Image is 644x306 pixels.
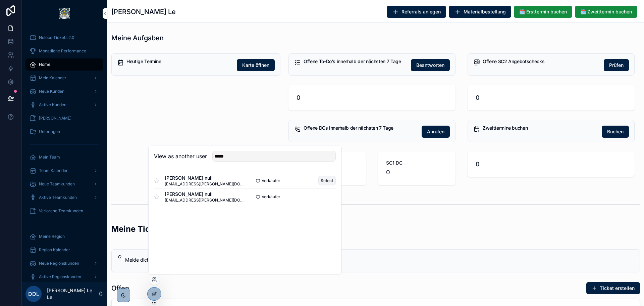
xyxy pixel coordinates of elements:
span: 0 [476,93,627,102]
span: Mein Team [39,155,60,160]
p: [PERSON_NAME] Le Le [47,287,98,301]
a: Neue Teamkunden [25,178,103,190]
a: Unterlagen [25,126,103,138]
p: Melde dich hier für an Sales Ops und in DealDriver [125,256,634,264]
span: Mein Kalender [39,75,66,81]
span: 0 [476,160,627,169]
button: Beantworten [411,59,450,71]
a: Home [25,58,103,71]
a: Monatliche Performance [25,45,103,57]
h5: Offene DCs innerhalb der nächsten 7 Tage [304,126,416,130]
span: Neue Kunden [39,89,64,94]
span: [PERSON_NAME] null [165,191,245,198]
span: Team Kalender [39,168,68,173]
a: Region Kalender [25,244,103,256]
span: [EMAIL_ADDRESS][PERSON_NAME][DOMAIN_NAME] [165,181,245,187]
a: Neue Regionskunden [25,257,103,269]
span: Neue Teamkunden [39,181,75,187]
span: 🗓️ Ersttermin buchen [519,8,567,15]
span: [PERSON_NAME] null [165,175,245,181]
span: [EMAIL_ADDRESS][PERSON_NAME][DOMAIN_NAME] [165,198,245,203]
span: Aktive Teamkunden [39,195,77,200]
span: Prüfen [609,62,624,69]
h1: Meine Aufgaben [111,33,164,43]
a: [PERSON_NAME] [25,112,103,124]
a: Meine Region [25,230,103,243]
span: 🗓️ Zweittermin buchen [580,8,632,15]
span: Materialbestellung [464,8,506,15]
span: Aktive Kunden [39,102,66,107]
span: Home [39,62,50,67]
h5: Heutige Termine [126,59,231,64]
h5: Offene To-Do's innerhalb der nächsten 7 Tage [304,59,406,64]
span: Karte öffnen [242,62,269,69]
span: Noloco Tickets 2.0 [39,35,74,40]
div: Melde dich hier für **Rückfragen** an Sales Ops und **Bugs** in DealDriver [125,256,634,264]
button: Prüfen [604,59,629,71]
span: Neue Regionskunden [39,261,79,266]
button: Buchen [602,126,629,138]
a: Team Kalender [25,165,103,177]
a: Aktive Teamkunden [25,191,103,204]
button: Ticket erstellen [586,282,640,294]
h2: Meine Tickets [111,223,166,234]
h2: View as another user [154,152,207,160]
a: Mein Team [25,151,103,163]
span: Anrufen [427,128,444,135]
span: Verkäufer [262,178,280,183]
span: Monatliche Performance [39,48,86,54]
button: Anrufen [422,126,450,138]
a: Noloco Tickets 2.0 [25,32,103,44]
h5: Offene SC2 Angebotschecks [483,59,598,64]
a: Aktive Kunden [25,99,103,111]
div: scrollable content [21,27,107,282]
button: Select [318,176,336,185]
span: Aktive Regionskunden [39,274,81,279]
span: 0 [297,93,447,102]
span: Verlorene Teamkunden [39,208,83,214]
span: SC1 DC [386,160,447,166]
span: Unterlagen [39,129,60,134]
span: Verkäufer [262,194,280,200]
a: Aktive Regionskunden [25,271,103,283]
button: Referrals anlegen [387,6,446,18]
span: Beantworten [416,62,444,69]
img: App logo [59,8,70,19]
span: Buchen [607,128,624,135]
button: 🗓️ Zweittermin buchen [575,6,637,18]
h5: Zweittermine buchen [483,126,596,130]
a: Verlorene Teamkunden [25,205,103,217]
h1: Offen [111,283,129,293]
span: Region Kalender [39,247,70,253]
a: Neue Kunden [25,85,103,97]
a: Mein Kalender [25,72,103,84]
button: Karte öffnen [237,59,275,71]
span: [PERSON_NAME] [39,116,71,121]
span: Referrals anlegen [401,8,441,15]
button: 🗓️ Ersttermin buchen [514,6,572,18]
span: Meine Region [39,234,65,239]
span: 0 [386,168,447,177]
span: DDL [28,290,39,298]
h1: [PERSON_NAME] Le [111,7,176,16]
button: Materialbestellung [449,6,511,18]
